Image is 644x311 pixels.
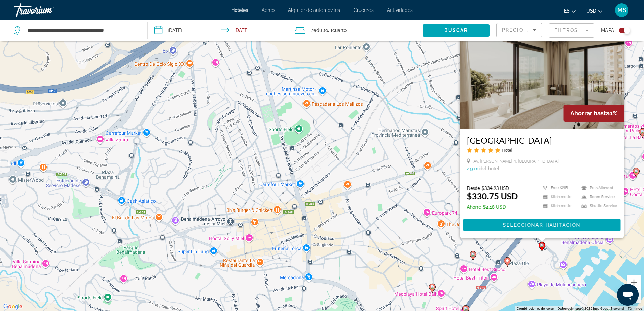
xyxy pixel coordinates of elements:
[502,27,554,33] span: Precio más bajo
[628,307,642,310] a: Términos (se abre en una nueva pestaña)
[288,20,423,41] button: Travelers: 2 adults, 0 children
[332,28,347,33] span: Cuarto
[479,166,499,171] span: del hotel
[354,7,374,13] a: Cruceros
[467,166,479,171] span: 2.9 mi
[463,222,620,227] a: Seleccionar habitación
[473,158,558,163] span: Av. [PERSON_NAME] 4, [GEOGRAPHIC_DATA]
[578,203,617,209] li: Shuttle Service
[231,7,248,13] a: Hoteles
[517,306,554,311] button: Combinaciones de teclas
[467,204,481,210] span: Ahorre
[614,27,630,34] button: Toggle map
[467,191,518,201] ins: $330.75 USD
[2,302,24,311] img: Google
[627,275,641,289] button: Ampliar
[481,185,509,191] del: $334.93 USD
[617,284,639,306] iframe: Botón para iniciar la ventana de mensajería
[444,28,468,33] span: Buscar
[262,7,275,13] a: Aéreo
[14,1,81,19] a: Travorium
[578,194,617,200] li: Room Service
[601,26,614,35] span: Mapa
[502,26,536,34] mat-select: Sort by
[311,26,328,35] span: 2
[617,7,626,14] span: MS
[564,6,576,16] button: Change language
[423,24,490,37] button: Buscar
[586,8,596,14] span: USD
[502,148,512,153] span: Hotel
[549,23,594,38] button: Filter
[570,110,609,117] span: Ahorrar hasta
[539,185,578,191] li: Free WiFi
[539,194,578,200] li: Kitchenette
[558,307,624,310] span: Datos del mapa ©2025 Inst. Geogr. Nacional
[2,302,24,311] a: Abre esta zona en Google Maps (se abre en una nueva ventana)
[539,203,578,209] li: Kitchenette
[288,7,340,13] a: Alquiler de automóviles
[613,3,630,17] button: User Menu
[387,7,413,13] a: Actividades
[503,222,580,228] span: Seleccionar habitación
[148,20,289,41] button: Check-in date: Oct 31, 2025 Check-out date: Nov 2, 2025
[563,105,624,122] div: 1%
[467,185,480,191] span: Desde
[328,26,347,35] span: , 1
[314,28,328,33] span: Adulto
[467,147,617,153] div: 5 star Hotel
[467,204,518,210] p: $4.18 USD
[564,8,570,14] span: es
[467,135,617,146] a: [GEOGRAPHIC_DATA]
[463,219,620,231] button: Seleccionar habitación
[586,6,603,16] button: Change currency
[578,185,617,191] li: Pets Allowed
[460,20,624,129] img: Hotel image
